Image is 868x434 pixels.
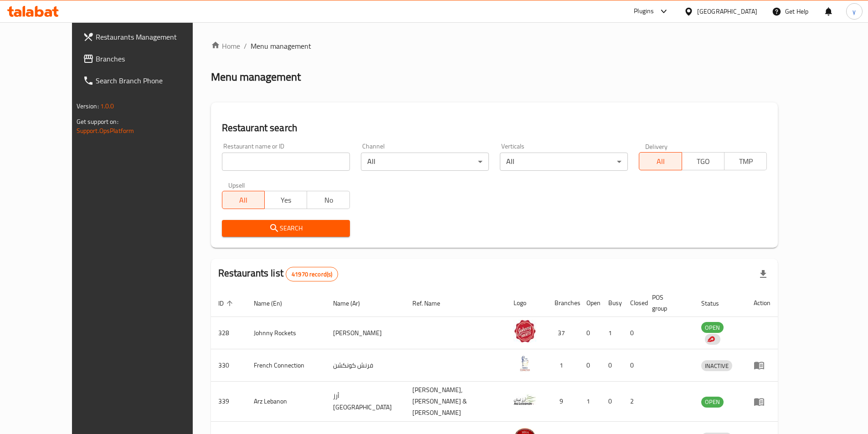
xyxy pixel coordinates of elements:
nav: breadcrumb [211,41,778,51]
h2: Restaurant search [222,121,767,135]
th: Action [746,289,778,317]
span: Search Branch Phone [96,75,210,86]
img: Johnny Rockets [514,320,536,342]
img: Arz Lebanon [514,388,536,411]
button: Search [222,220,350,237]
th: Busy [601,289,623,317]
div: [GEOGRAPHIC_DATA] [697,6,757,16]
a: Home [211,41,240,51]
div: Plugins [634,6,654,17]
span: Restaurants Management [96,31,210,42]
a: Branches [76,48,217,70]
span: 1.0.0 [100,100,114,112]
td: 9 [547,382,579,422]
td: French Connection [247,349,326,382]
a: Support.OpsPlatform [77,125,134,137]
td: 328 [211,317,247,349]
td: 330 [211,349,247,382]
span: All [643,155,678,168]
td: 1 [579,382,601,422]
label: Upsell [228,182,245,188]
td: 0 [601,349,623,382]
span: TMP [728,155,763,168]
span: Status [701,298,731,309]
td: 1 [601,317,623,349]
span: 41970 record(s) [286,270,338,279]
input: Search for restaurant name or ID.. [222,153,350,171]
td: 0 [579,317,601,349]
span: Menu management [251,41,311,51]
td: Johnny Rockets [247,317,326,349]
span: Search [229,223,343,234]
button: Yes [264,191,307,209]
button: No [307,191,349,209]
th: Open [579,289,601,317]
span: TGO [686,155,721,168]
span: y [853,6,856,16]
td: 0 [623,317,645,349]
img: French Connection [514,352,536,375]
button: All [639,152,682,170]
th: Closed [623,289,645,317]
span: INACTIVE [701,361,732,371]
h2: Menu management [211,70,301,84]
span: Name (Ar) [333,298,372,309]
td: فرنش كونكشن [326,349,405,382]
td: 0 [601,382,623,422]
th: Branches [547,289,579,317]
div: Menu [754,360,770,371]
li: / [244,41,247,51]
div: Export file [752,263,774,285]
h2: Restaurants list [218,266,339,281]
td: 0 [579,349,601,382]
button: All [222,191,265,209]
td: 1 [547,349,579,382]
span: OPEN [701,322,724,333]
span: Ref. Name [412,298,452,309]
label: Delivery [645,143,668,149]
th: Logo [506,289,547,317]
span: ID [218,298,236,309]
td: 0 [623,349,645,382]
span: OPEN [701,397,724,407]
div: Indicates that the vendor menu management has been moved to DH Catalog service [705,334,720,345]
a: Restaurants Management [76,26,217,48]
span: Branches [96,53,210,64]
td: [PERSON_NAME],[PERSON_NAME] & [PERSON_NAME] [405,382,506,422]
span: Version: [77,100,99,112]
td: 37 [547,317,579,349]
span: POS group [652,292,683,314]
span: Get support on: [77,116,118,128]
img: delivery hero logo [707,335,715,343]
div: OPEN [701,322,724,333]
div: All [500,153,628,171]
div: Menu [754,396,770,407]
span: Name (En) [254,298,294,309]
div: Total records count [286,267,338,281]
a: Search Branch Phone [76,70,217,92]
td: [PERSON_NAME] [326,317,405,349]
span: All [226,194,261,207]
td: Arz Lebanon [247,382,326,422]
td: أرز [GEOGRAPHIC_DATA] [326,382,405,422]
span: No [311,194,346,207]
td: 339 [211,382,247,422]
span: Yes [268,194,303,207]
button: TGO [682,152,724,170]
button: TMP [724,152,767,170]
div: All [361,153,489,171]
td: 2 [623,382,645,422]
